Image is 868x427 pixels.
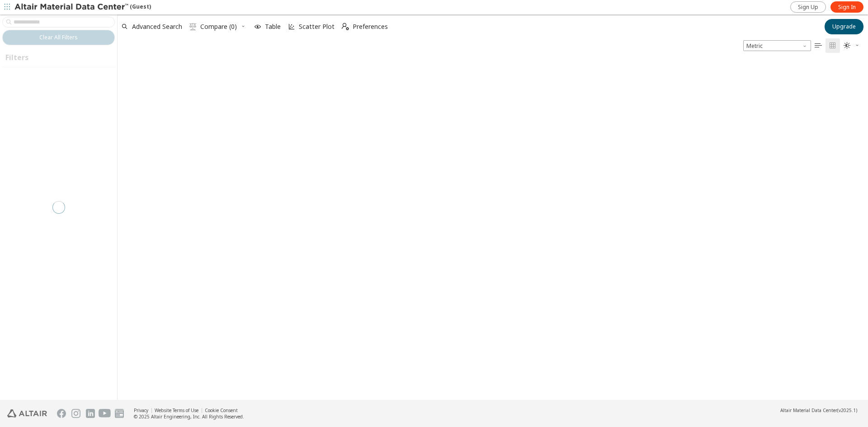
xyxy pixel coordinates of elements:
i:  [829,42,836,49]
i:  [844,42,851,49]
span: Upgrade [832,23,856,30]
img: Altair Engineering [7,409,47,418]
i:  [815,42,822,49]
span: Scatter Plot [299,23,335,30]
div: (Guest) [14,3,151,12]
button: Upgrade [825,19,863,34]
img: Altair Material Data Center [14,3,130,12]
a: Sign In [830,1,863,13]
button: Theme [840,38,863,53]
div: (v2025.1) [780,407,857,413]
div: Unit System [743,40,811,51]
span: Sign In [838,4,856,11]
span: Advanced Search [132,23,182,30]
span: Compare (0) [200,23,237,30]
span: Preferences [353,23,388,30]
button: Table View [811,38,826,53]
span: Table [265,23,281,30]
span: Metric [743,40,811,51]
span: Altair Material Data Center [780,407,837,413]
a: Cookie Consent [205,407,238,413]
a: Privacy [134,407,148,413]
span: Sign Up [798,4,818,11]
i:  [189,23,197,30]
div: © 2025 Altair Engineering, Inc. All Rights Reserved. [134,413,244,420]
button: Tile View [826,38,840,53]
i:  [342,23,349,30]
a: Sign Up [790,1,826,13]
a: Website Terms of Use [155,407,198,413]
